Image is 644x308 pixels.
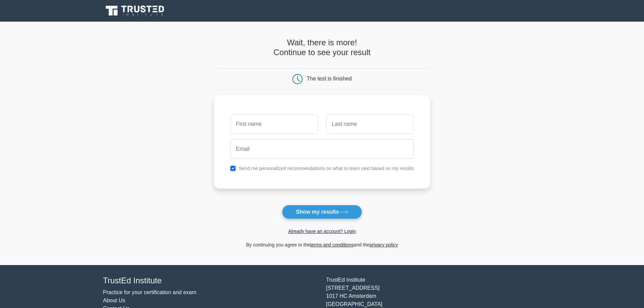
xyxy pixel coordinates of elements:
a: Practice for your certification and exam [103,289,197,295]
div: The test is finished [307,76,352,81]
a: privacy policy [369,242,398,247]
input: Email [230,139,414,159]
a: terms and conditions [310,242,354,247]
div: By continuing you agree to the and the [210,241,434,249]
label: Send me personalized recommendations on what to learn next based on my results [239,166,414,171]
button: Show my results [282,205,362,219]
input: Last name [326,114,414,134]
h4: TrustEd Institute [103,276,318,286]
a: Already have an account? Login [288,229,356,234]
h4: Wait, there is more! Continue to see your result [214,38,430,57]
a: About Us [103,298,125,303]
input: First name [230,114,318,134]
